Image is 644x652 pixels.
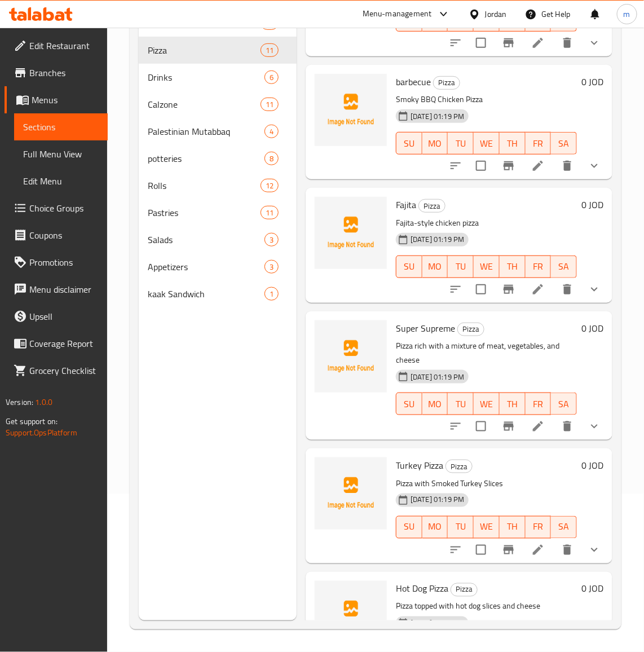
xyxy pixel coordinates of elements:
p: Pizza topped with hot dog slices and cheese [396,600,577,614]
span: [DATE] 01:19 PM [406,234,469,245]
div: Rolls12 [139,172,297,199]
button: TU [448,393,474,415]
span: 8 [265,153,278,164]
button: TH [500,255,526,278]
span: Select to update [469,415,493,438]
button: WE [474,132,500,155]
button: delete [554,413,581,440]
a: Edit Menu [14,168,108,195]
a: Grocery Checklist [5,357,108,384]
img: Fajita [315,197,387,269]
span: Turkey Pizza [396,457,443,474]
button: MO [422,132,448,155]
span: kaak Sandwich [148,287,264,301]
span: Palestinian Mutabbaq [148,125,264,138]
a: Menus [5,86,108,113]
div: Pizza [445,460,473,473]
span: Calzone [148,98,261,111]
button: MO [422,516,448,539]
span: Branches [29,66,99,80]
a: Full Menu View [14,140,108,168]
button: Branch-specific-item [495,413,522,440]
span: 3 [265,235,278,245]
div: items [264,125,279,138]
span: MO [427,258,444,275]
span: Pastries [148,206,261,219]
button: TU [448,516,474,539]
nav: Menu sections [139,5,297,312]
span: Edit Menu [23,174,99,188]
a: Branches [5,59,108,86]
span: Coupons [29,228,99,242]
button: delete [554,276,581,303]
button: SU [396,255,422,278]
button: show more [581,276,608,303]
button: WE [474,393,500,415]
div: Salads3 [139,226,297,253]
span: WE [478,258,495,275]
div: items [261,206,279,219]
a: Upsell [5,303,108,330]
span: Pizza [458,323,484,336]
div: items [264,233,279,246]
span: TH [504,258,521,275]
span: SU [401,258,418,275]
span: Pizza [419,200,445,213]
div: Pizza [433,76,460,90]
span: WE [478,396,495,412]
a: Edit menu item [531,420,545,433]
a: Edit menu item [531,283,545,296]
img: Turkey Pizza [315,457,387,530]
div: Pizza [418,199,445,213]
span: Pizza [446,460,472,473]
img: barbecue [315,74,387,146]
h6: 0 JOD [581,581,603,597]
span: SU [401,396,418,412]
a: Promotions [5,249,108,276]
h6: 0 JOD [581,320,603,336]
span: MO [427,135,444,152]
span: FR [530,258,547,275]
span: [DATE] 01:19 PM [406,618,469,629]
button: sort-choices [442,413,469,440]
span: 11 [261,99,278,110]
div: Drinks [148,71,264,84]
button: TU [448,255,474,278]
span: TU [452,519,469,535]
h6: 0 JOD [581,457,603,473]
div: potteries8 [139,145,297,172]
div: Pastries11 [139,199,297,226]
button: WE [474,255,500,278]
button: SA [551,132,577,155]
span: 1.0.0 [35,395,52,409]
span: potteries [148,152,264,165]
button: FR [526,255,552,278]
button: SU [396,393,422,415]
div: items [264,152,279,165]
span: TH [504,135,521,152]
h6: 0 JOD [581,74,603,90]
span: TU [452,396,469,412]
button: SA [551,393,577,415]
a: Menu disclaimer [5,276,108,303]
div: Appetizers3 [139,253,297,280]
svg: Show Choices [588,159,601,173]
span: 1 [265,289,278,299]
span: SA [555,519,572,535]
span: FR [530,396,547,412]
button: sort-choices [442,29,469,56]
span: Rolls [148,179,261,192]
h6: 0 JOD [581,197,603,213]
span: m [624,8,630,20]
svg: Show Choices [588,283,601,296]
p: Fajita-style chicken pizza [396,216,577,230]
div: items [261,43,279,57]
span: MO [427,396,444,412]
p: Pizza rich with a mixture of meat, vegetables, and cheese [396,339,577,367]
span: WE [478,135,495,152]
span: Pizza [148,43,261,57]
